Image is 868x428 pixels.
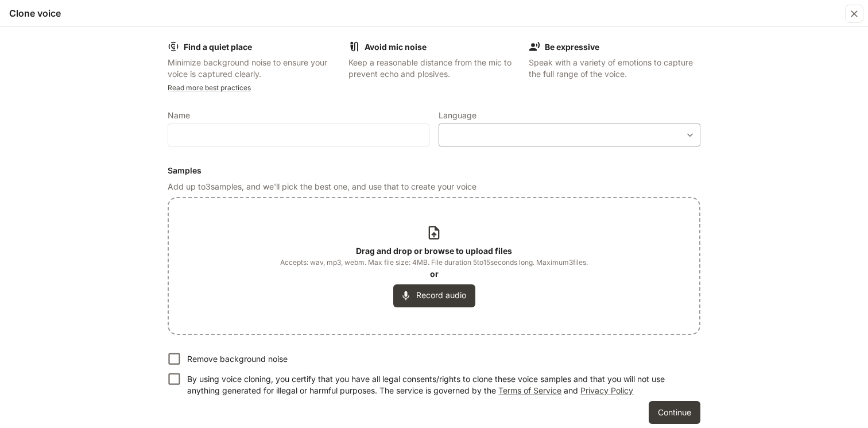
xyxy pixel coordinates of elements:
button: Continue [649,401,700,424]
b: or [430,269,439,279]
p: Keep a reasonable distance from the mic to prevent echo and plosives. [348,57,520,80]
p: By using voice cloning, you certify that you have all legal consents/rights to clone these voice ... [187,373,691,396]
div: ​ [439,129,700,141]
p: Language [439,111,476,119]
a: Terms of Service [498,385,561,395]
a: Read more best practices [168,83,251,92]
p: Name [168,111,190,119]
p: Minimize background noise to ensure your voice is captured clearly. [168,57,339,80]
b: Be expressive [545,42,599,52]
b: Avoid mic noise [365,42,427,52]
button: Record audio [393,284,475,307]
b: Drag and drop or browse to upload files [356,246,512,256]
span: Accepts: wav, mp3, webm. Max file size: 4MB. File duration 5 to 15 seconds long. Maximum 3 files. [280,257,588,268]
h6: Samples [168,165,700,176]
b: Find a quiet place [184,42,252,52]
a: Privacy Policy [580,385,633,395]
h5: Clone voice [9,7,61,20]
p: Speak with a variety of emotions to capture the full range of the voice. [529,57,700,80]
p: Add up to 3 samples, and we'll pick the best one, and use that to create your voice [168,181,700,192]
p: Remove background noise [187,353,288,365]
